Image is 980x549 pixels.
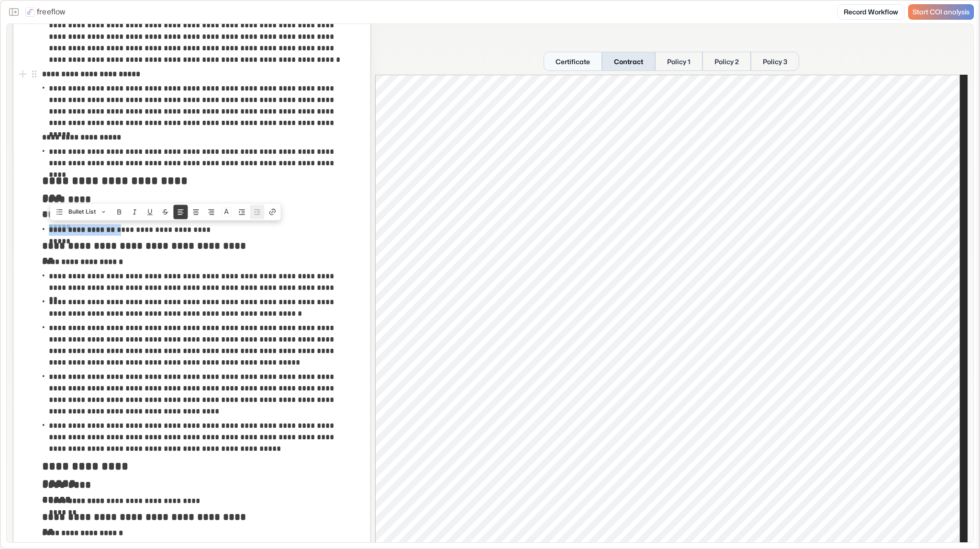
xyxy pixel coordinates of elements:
iframe: Contract [375,75,968,545]
button: Unnest block [250,205,264,219]
span: Start COI analysis [913,8,969,16]
button: Open block menu [29,69,40,80]
button: Policy 3 [751,52,799,71]
button: Nest block [234,205,249,219]
button: Align text left [173,205,188,219]
button: Align text right [204,205,218,219]
button: Policy 1 [655,52,702,71]
p: freeflow [37,6,66,18]
button: Strike [158,205,172,219]
a: freeflow [25,6,66,18]
button: Contract [602,52,655,71]
button: Align text center [189,205,203,219]
a: Record Workflow [837,4,904,20]
button: Close the sidebar [6,4,22,20]
a: Start COI analysis [908,4,974,20]
button: Policy 2 [702,52,751,71]
button: Italic [127,205,142,219]
button: Add block [17,69,29,80]
button: Bold [112,205,126,219]
button: Colors [219,205,234,219]
button: Bullet List [51,205,111,219]
button: Certificate [544,52,602,71]
span: Bullet List [68,205,96,219]
button: Underline [143,205,157,219]
button: Create link [265,205,279,219]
